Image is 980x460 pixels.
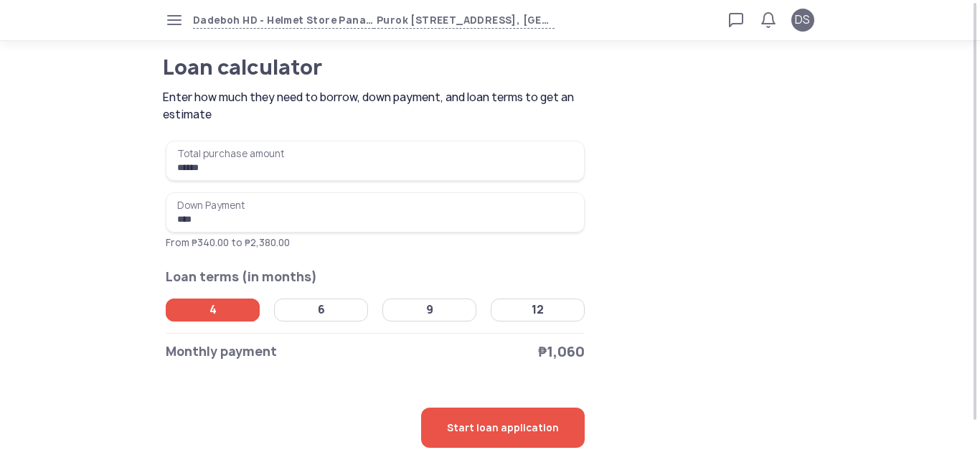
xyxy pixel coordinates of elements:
h2: Loan terms (in months) [166,267,585,287]
div: 4 [209,303,217,317]
h1: Loan calculator [163,57,532,78]
div: 9 [426,303,433,317]
p: From ₱340.00 to ₱2,380.00 [166,235,585,250]
button: Start loan application [421,408,585,448]
span: DS [795,11,810,29]
span: ₱1,060 [538,342,585,362]
button: Dadeboh HD - Helmet Store PanacanPurok [STREET_ADDRESS], [GEOGRAPHIC_DATA] [193,12,555,29]
span: Dadeboh HD - Helmet Store Panacan [193,12,374,29]
div: 12 [532,303,544,317]
span: Monthly payment [166,342,277,362]
div: 6 [318,303,325,317]
span: Start loan application [447,408,559,448]
input: Down PaymentFrom ₱340.00 to ₱2,380.00 [166,192,585,233]
span: Purok [STREET_ADDRESS], [GEOGRAPHIC_DATA] [374,12,555,29]
button: DS [791,9,814,32]
span: Enter how much they need to borrow, down payment, and loan terms to get an estimate [163,89,590,123]
input: Total purchase amount [166,141,585,181]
